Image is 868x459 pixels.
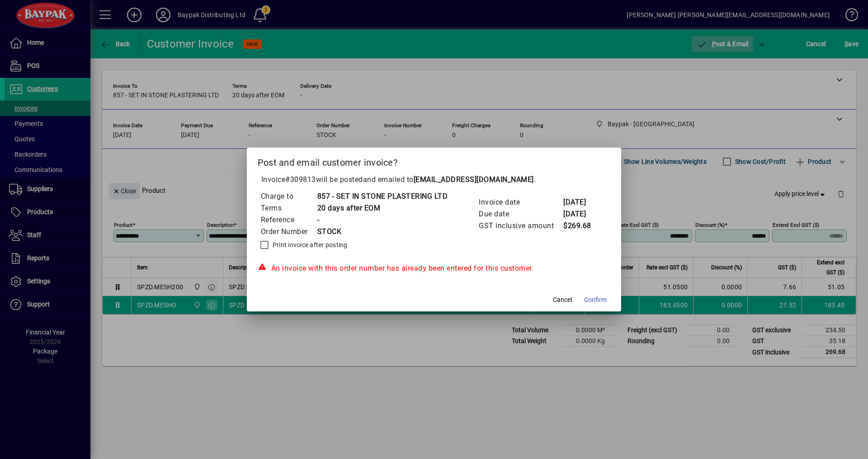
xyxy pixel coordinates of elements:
td: Order Number [260,226,317,238]
span: #309813 [285,175,316,184]
td: Due date [478,208,563,220]
td: 20 days after EOM [317,202,448,214]
b: [EMAIL_ADDRESS][DOMAIN_NAME] [414,175,534,184]
td: Reference [260,214,317,226]
td: - [317,214,448,226]
div: An invoice with this order number has already been entered for this customer. [258,263,611,274]
td: Terms [260,202,317,214]
td: GST inclusive amount [478,220,563,232]
td: [DATE] [563,208,599,220]
td: [DATE] [563,196,599,208]
span: Confirm [584,295,607,305]
td: 857 - SET IN STONE PLASTERING LTD [317,191,448,202]
label: Print invoice after posting [271,240,348,249]
span: Cancel [553,295,572,305]
td: STOCK [317,226,448,238]
button: Confirm [580,292,610,308]
button: Cancel [548,292,577,308]
p: Invoice will be posted . [258,174,611,185]
td: $269.68 [563,220,599,232]
span: and emailed to [363,175,534,184]
td: Charge to [260,191,317,202]
h2: Post and email customer invoice? [247,148,622,174]
td: Invoice date [478,196,563,208]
